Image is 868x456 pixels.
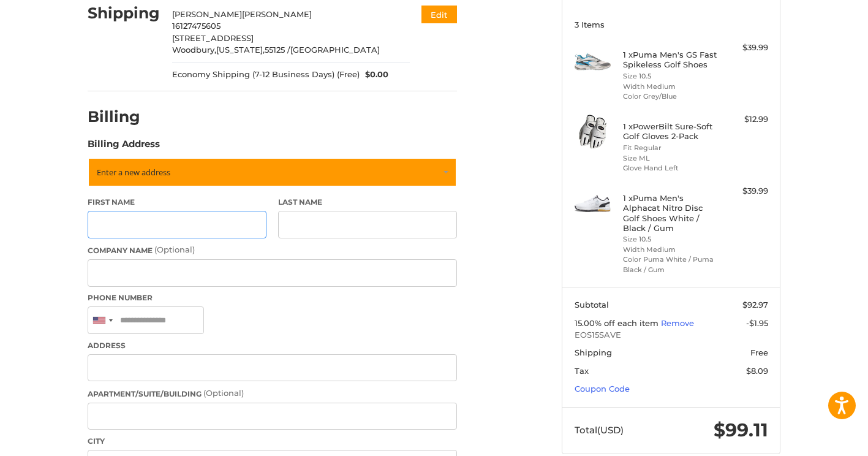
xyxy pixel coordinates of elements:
small: (Optional) [154,245,195,254]
li: Fit Regular [623,143,717,153]
li: Glove Hand Left [623,163,717,173]
span: 16127475605 [172,21,221,31]
li: Size 10.5 [623,234,717,245]
li: Width Medium [623,82,717,92]
h2: Billing [88,107,159,126]
span: $0.00 [360,69,389,81]
span: [GEOGRAPHIC_DATA] [290,45,380,55]
h3: 3 Items [575,20,768,29]
span: Woodbury, [172,45,216,55]
span: [US_STATE], [216,45,265,55]
span: Subtotal [575,300,609,310]
span: Shipping [575,348,612,357]
div: United States: +1 [88,307,116,333]
span: Enter a new address [97,167,170,178]
li: Size ML [623,153,717,164]
label: Last Name [278,197,457,208]
span: EOS15SAVE [575,329,768,341]
label: Phone Number [88,292,457,303]
span: Free [750,348,768,357]
li: Size 10.5 [623,71,717,82]
label: Address [88,340,457,351]
label: City [88,436,457,447]
label: Apartment/Suite/Building [88,387,457,400]
a: Remove [661,318,694,328]
h2: Shipping [88,4,160,23]
h4: 1 x Puma Men's Alphacat Nitro Disc Golf Shoes White / Black / Gum [623,193,717,233]
span: $92.97 [742,300,768,310]
button: Edit [421,6,457,23]
h4: 1 x PowerBilt Sure-Soft Golf Gloves 2-Pack [623,121,717,142]
label: First Name [88,197,266,208]
span: -$1.95 [746,318,768,328]
span: 15.00% off each item [575,318,661,328]
li: Color Grey/Blue [623,91,717,102]
span: [PERSON_NAME] [242,9,312,19]
a: Coupon Code [575,384,630,393]
span: [STREET_ADDRESS] [172,33,254,43]
div: $39.99 [720,185,768,197]
legend: Billing Address [88,137,160,157]
label: Company Name [88,244,457,256]
li: Width Medium [623,245,717,255]
h4: 1 x Puma Men's GS Fast Spikeless Golf Shoes [623,50,717,70]
div: $39.99 [720,42,768,54]
span: Tax [575,366,589,376]
span: Economy Shipping (7-12 Business Days) (Free) [172,69,360,81]
li: Color Puma White / Puma Black / Gum [623,254,717,275]
span: Total (USD) [575,424,624,436]
a: Enter or select a different address [88,158,457,187]
small: (Optional) [203,388,244,398]
div: $12.99 [720,113,768,126]
span: [PERSON_NAME] [172,9,242,19]
span: 55125 / [265,45,290,55]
